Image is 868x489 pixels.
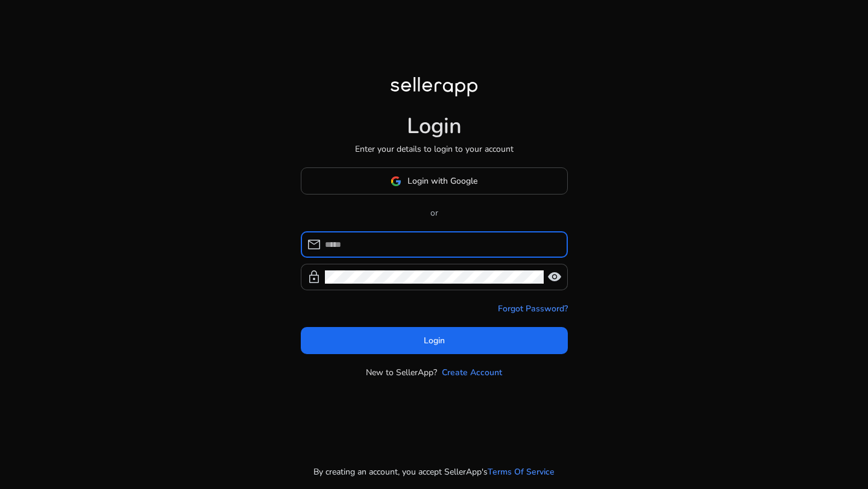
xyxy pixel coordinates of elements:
[355,143,514,155] p: Enter your details to login to your account
[366,366,437,379] p: New to SellerApp?
[407,175,477,187] span: Login with Google
[498,302,568,315] a: Forgot Password?
[547,270,562,284] span: visibility
[301,207,568,219] p: or
[424,334,445,347] span: Login
[391,176,401,187] img: google-logo.svg
[301,327,568,354] button: Login
[488,466,555,478] a: Terms Of Service
[407,113,462,139] h1: Login
[307,237,321,252] span: mail
[442,366,502,379] a: Create Account
[307,270,321,284] span: lock
[301,167,568,195] button: Login with Google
